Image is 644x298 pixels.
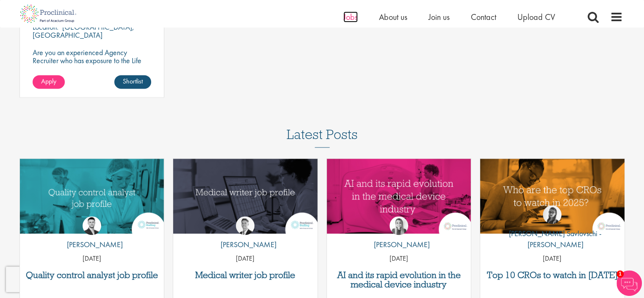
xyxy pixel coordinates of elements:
a: AI and its rapid evolution in the medical device industry [331,270,467,289]
a: Joshua Godden [PERSON_NAME] [61,216,123,254]
img: Hannah Burke [390,216,408,235]
a: Top 10 CROs to watch in [DATE] [484,270,620,280]
a: Medical writer job profile [177,270,313,280]
a: Jobs [343,11,358,22]
img: quality control analyst job profile [20,159,164,234]
img: Theodora Savlovschi - Wicks [543,205,561,224]
p: [PERSON_NAME] Savlovschi - [PERSON_NAME] [480,228,625,250]
a: Hannah Burke [PERSON_NAME] [368,216,430,254]
img: Chatbot [616,270,642,296]
span: Apply [41,77,56,86]
p: [DATE] [327,254,471,264]
a: George Watson [PERSON_NAME] [214,216,276,254]
p: [PERSON_NAME] [368,239,430,250]
p: [PERSON_NAME] [61,239,123,250]
img: AI and Its Impact on the Medical Device Industry | Proclinical [327,159,471,234]
a: Shortlist [114,75,151,89]
img: Joshua Godden [83,216,101,235]
a: Quality control analyst job profile [24,270,160,280]
img: Top 10 CROs 2025 | Proclinical [480,159,625,234]
p: Are you an experienced Agency Recruiter who has exposure to the Life Sciences market and looking ... [33,48,152,81]
iframe: reCAPTCHA [6,267,114,292]
a: Link to a post [173,159,318,234]
img: Medical writer job profile [173,159,318,234]
p: [PERSON_NAME] [214,239,276,250]
p: [DATE] [480,254,625,264]
a: Link to a post [20,159,164,234]
a: Apply [33,75,65,89]
a: Link to a post [327,159,471,234]
p: [GEOGRAPHIC_DATA], [GEOGRAPHIC_DATA] [33,22,134,40]
a: Contact [471,11,496,22]
a: Upload CV [517,11,555,22]
a: Join us [428,11,450,22]
p: [DATE] [20,254,164,264]
img: George Watson [236,216,254,235]
span: 1 [616,270,624,278]
h3: Latest Posts [287,127,358,148]
a: About us [379,11,407,22]
a: Theodora Savlovschi - Wicks [PERSON_NAME] Savlovschi - [PERSON_NAME] [480,205,625,254]
a: Link to a post [480,159,625,234]
p: [DATE] [173,254,318,264]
